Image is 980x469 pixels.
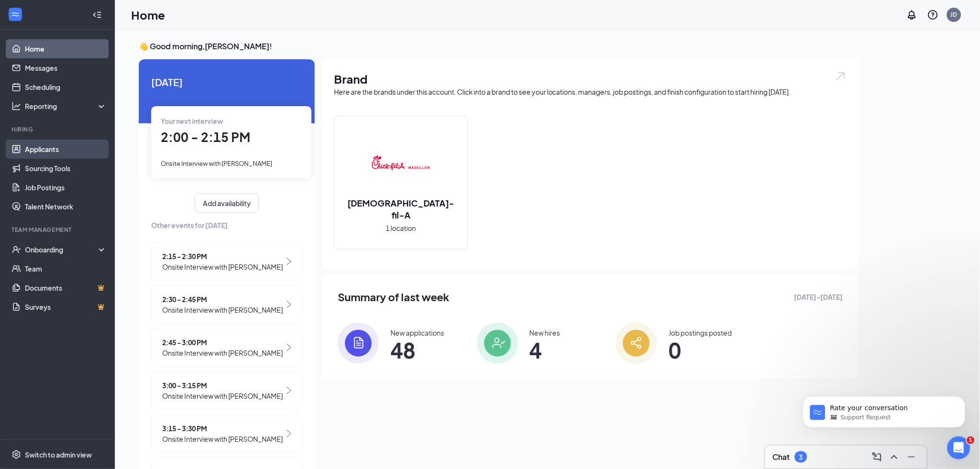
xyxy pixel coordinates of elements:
div: Hiring [11,125,105,133]
span: 48 [390,341,444,359]
div: Here are the brands under this account. Click into a brand to see your locations, managers, job p... [334,87,847,97]
span: 2:00 - 2:15 PM [161,129,250,145]
div: 3 [799,453,803,461]
div: Reporting [25,101,107,111]
span: Onsite Interview with [PERSON_NAME] [162,348,283,358]
span: Onsite Interview with [PERSON_NAME] [162,391,283,401]
span: 1 location [386,223,416,233]
div: New applications [390,328,444,338]
div: Team Management [11,226,105,234]
a: Scheduling [25,77,107,97]
img: icon [616,323,657,364]
span: [DATE] - [DATE] [794,292,843,302]
img: icon [338,323,379,364]
a: SurveysCrown [25,297,107,316]
a: Home [25,39,107,58]
h2: [DEMOGRAPHIC_DATA]-fil-A [334,197,468,221]
span: 2:30 - 2:45 PM [162,294,283,305]
svg: Settings [11,450,21,459]
a: Team [25,259,107,278]
img: open.6027fd2a22e1237b5b06.svg [835,71,847,82]
button: Add availability [195,194,259,213]
svg: QuestionInfo [927,9,939,21]
svg: Notifications [906,9,918,21]
span: Onsite Interview with [PERSON_NAME] [162,434,283,444]
div: Switch to admin view [25,450,92,459]
img: Chick-fil-A [370,132,432,193]
a: DocumentsCrown [25,278,107,297]
div: Job postings posted [668,328,732,338]
iframe: Intercom live chat [947,436,970,459]
h3: 👋 Good morning, [PERSON_NAME] ! [139,41,858,52]
span: 4 [530,341,560,359]
svg: WorkstreamLogo [11,10,20,19]
span: Summary of last week [338,289,449,305]
svg: Analysis [11,101,21,111]
h1: Home [131,7,165,23]
span: Onsite Interview with [PERSON_NAME] [162,262,283,272]
a: Talent Network [25,197,107,216]
span: 3:00 - 3:15 PM [162,380,283,391]
span: Onsite Interview with [PERSON_NAME] [161,160,272,167]
div: JD [951,11,958,19]
span: 2:15 - 2:30 PM [162,251,283,262]
span: 1 [967,436,975,444]
span: 3:15 - 3:30 PM [162,423,283,434]
svg: UserCheck [11,245,21,254]
svg: ChevronUp [889,451,900,463]
svg: Collapse [92,10,102,20]
span: Onsite Interview with [PERSON_NAME] [162,305,283,315]
span: 2:45 - 3:00 PM [162,337,283,348]
span: Other events for [DATE] [151,220,302,230]
a: Applicants [25,140,107,159]
span: 0 [668,341,732,359]
h3: Chat [773,452,790,462]
button: ComposeMessage [869,449,885,465]
iframe: Intercom notifications message [789,376,980,443]
button: ChevronUp [887,449,902,465]
span: Your next interview [161,117,223,125]
a: Job Postings [25,178,107,197]
h1: Brand [334,71,847,87]
span: [DATE] [151,75,302,89]
img: icon [477,323,518,364]
div: Onboarding [25,245,99,254]
a: Messages [25,58,107,77]
a: Sourcing Tools [25,159,107,178]
div: New hires [530,328,560,338]
svg: Minimize [906,451,917,463]
button: Minimize [904,449,919,465]
svg: ComposeMessage [871,451,883,463]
